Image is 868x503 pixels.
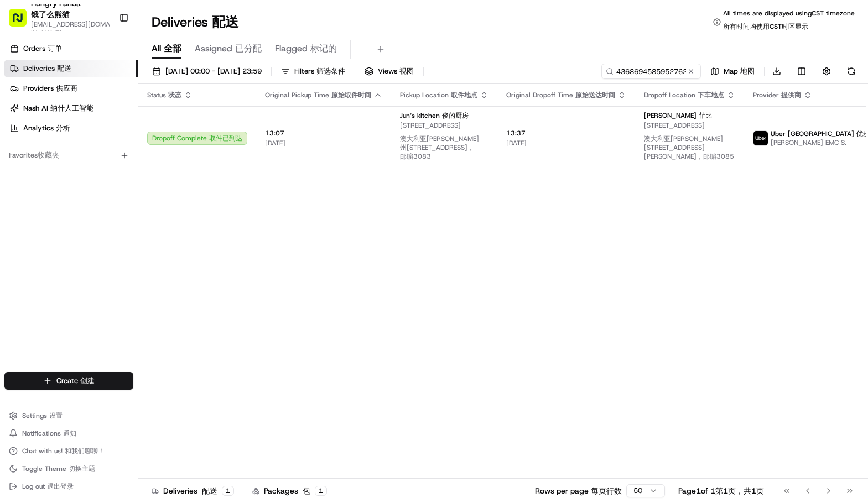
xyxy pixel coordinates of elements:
[4,80,138,97] a: Providers 供应商
[265,129,382,138] span: 13:07
[399,66,414,76] span: 视图
[400,134,479,161] span: 澳大利亚[PERSON_NAME]州[STREET_ADDRESS]，邮编3083
[4,461,133,476] button: Toggle Theme 切换主题
[644,111,712,120] span: [PERSON_NAME]
[265,91,371,99] span: Original Pickup Time
[315,486,327,496] div: 1
[23,64,71,74] span: Deliveries
[22,464,95,473] span: Toggle Theme
[152,13,238,31] h1: Deliveries
[23,83,77,93] span: Providers
[168,91,181,99] span: 状态
[294,66,345,76] span: Filters
[202,486,217,496] span: 配送
[4,372,133,390] button: Create 创建
[442,111,469,120] span: 俊的厨房
[781,91,801,99] span: 提供商
[265,139,382,148] span: [DATE]
[147,64,267,79] button: [DATE] 00:00 - [DATE] 23:59
[4,99,138,117] a: Nash AI 纳什人工智能
[740,66,755,76] span: 地图
[69,464,95,473] span: 切换主题
[147,91,181,99] span: Status
[4,4,115,31] button: Hungry Panda 饿了么熊猫[EMAIL_ADDRESS][DOMAIN_NAME]
[47,482,74,491] span: 退出登录
[31,20,110,38] button: [EMAIL_ADDRESS][DOMAIN_NAME]
[310,43,337,54] span: 标记的
[152,42,181,55] span: All
[723,22,808,31] span: 所有时间均使用CST时区显示
[164,43,181,54] span: 全部
[38,150,59,160] span: 收藏夹
[316,66,345,76] span: 筛选条件
[56,123,70,133] span: 分析
[723,9,855,35] span: All times are displayed using CST timezone
[275,42,337,55] span: Flagged
[331,91,371,99] span: 原始取件时间
[400,111,469,120] span: Jun‘s kitchen
[591,486,622,496] span: 每页行数
[57,64,71,73] span: 配送
[22,411,63,420] span: Settings
[276,64,350,79] button: Filters 筛选条件
[50,103,93,113] span: 纳什人工智能
[644,134,734,161] span: 澳大利亚[PERSON_NAME][STREET_ADDRESS][PERSON_NAME]，邮编3085
[212,13,238,31] span: 配送
[844,64,859,79] button: Refresh
[23,103,93,113] span: Nash AI
[235,43,262,54] span: 已分配
[644,91,724,99] span: Dropoff Location
[4,60,138,77] a: Deliveries 配送
[65,447,105,455] span: 和我们聊聊！
[31,9,70,19] span: 饿了么熊猫
[56,83,77,93] span: 供应商
[22,447,105,455] span: Chat with us!
[56,376,95,386] span: Create
[451,91,477,99] span: 取件地点
[303,486,310,496] span: 包
[753,91,801,99] span: Provider
[23,123,70,133] span: Analytics
[705,64,760,79] button: Map 地图
[165,66,262,76] span: [DATE] 00:00 - [DATE] 23:59
[575,91,615,99] span: 原始送达时间
[601,64,701,79] input: Type to search
[678,485,764,496] div: Page 1 of 1
[4,408,133,423] button: Settings 设置
[4,146,133,164] div: Favorites
[715,486,764,496] span: 第1页，共1页
[360,64,419,79] button: Views 视图
[506,139,626,148] span: [DATE]
[22,482,74,491] span: Log out
[4,443,133,459] button: Chat with us! 和我们聊聊！
[152,485,234,496] div: Deliveries
[724,66,755,76] span: Map
[698,91,724,99] span: 下车地点
[400,91,477,99] span: Pickup Location
[195,42,262,55] span: Assigned
[825,138,846,147] span: EMC S.
[753,131,768,145] img: uber-new-logo.jpeg
[23,44,62,54] span: Orders
[400,121,488,165] span: [STREET_ADDRESS]
[222,486,234,496] div: 1
[4,40,138,57] a: Orders 订单
[49,411,63,420] span: 设置
[252,485,327,496] div: Packages
[4,119,138,137] a: Analytics 分析
[506,129,626,138] span: 13:37
[535,485,622,496] p: Rows per page
[378,66,414,76] span: Views
[644,121,735,165] span: [STREET_ADDRESS]
[4,479,133,494] button: Log out 退出登录
[48,44,62,53] span: 订单
[506,91,615,99] span: Original Dropoff Time
[4,426,133,441] button: Notifications 通知
[699,111,712,120] span: 菲比
[22,429,76,438] span: Notifications
[80,376,95,385] span: 创建
[63,429,76,438] span: 通知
